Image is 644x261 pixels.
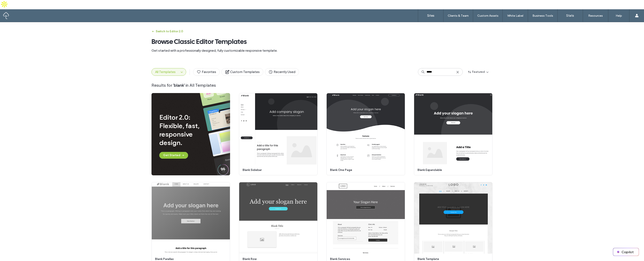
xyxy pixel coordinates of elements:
button: Switch to Editor 2.0 [151,28,183,35]
button: All Templates [152,68,179,76]
label: Clients & Team [448,14,469,18]
label: White Label [507,14,523,18]
button: Custom Templates [221,68,263,76]
span: blank one page [330,168,399,172]
span: Help [10,3,18,7]
span: blank sidebar [243,168,311,172]
span: Recently Used [269,70,295,74]
label: Stats [566,14,574,18]
span: blank expandable [418,168,486,172]
span: Browse Classic Editor Templates [151,37,493,46]
span: Favorites [197,70,216,74]
button: Favorites [193,68,220,76]
span: Results for in All Templates [151,82,493,88]
span: All Templates [155,70,176,74]
button: Recently Used [265,68,299,76]
button: Copilot [613,248,639,256]
label: Business Tools [532,14,553,18]
span: Custom Templates [225,70,260,74]
span: Get started with a professionally designed, fully customizable responsive template. [151,48,493,53]
label: Custom Assets [477,14,498,18]
a: Stats [558,9,583,22]
a: Sites [418,9,443,22]
button: Featured [464,69,493,75]
span: Editor 2.0: Flexible, fast, responsive design. [159,113,211,147]
span: ' blank ' [173,83,185,88]
button: Get Started [159,152,188,159]
label: Sites [427,14,434,18]
a: Resources [583,9,608,22]
label: Resources [588,14,603,18]
label: Help [616,14,622,18]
